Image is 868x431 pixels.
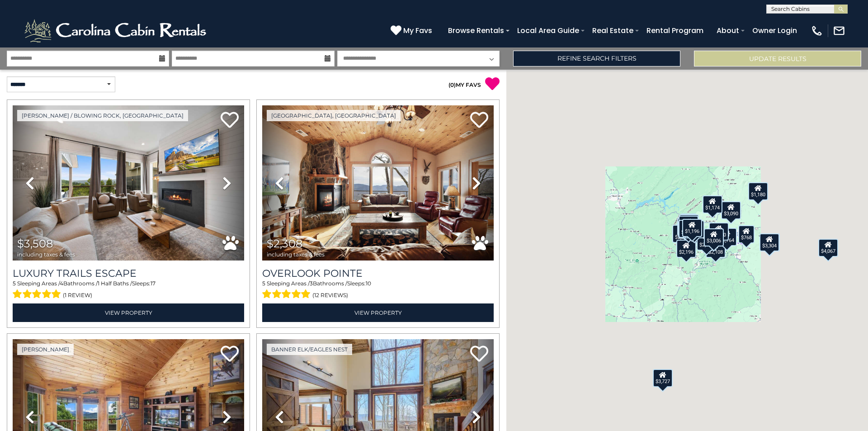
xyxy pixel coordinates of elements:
[13,105,244,260] img: thumbnail_168695581.jpeg
[262,280,265,287] span: 5
[470,111,488,130] a: Add to favorites
[833,24,845,37] img: mail-regular-white.png
[17,251,75,257] span: including taxes & fees
[684,220,704,238] div: $1,292
[470,345,488,364] a: Add to favorites
[588,23,638,38] a: Real Estate
[513,23,584,38] a: Local Area Guide
[13,303,244,322] a: View Property
[60,280,63,287] span: 4
[151,280,156,287] span: 17
[818,239,838,257] div: $4,067
[262,303,494,322] a: View Property
[221,345,239,364] a: Add to favorites
[717,228,737,246] div: $2,764
[653,369,673,387] div: $3,727
[679,216,698,234] div: $1,904
[679,220,698,238] div: $1,876
[312,289,348,301] span: (12 reviews)
[748,23,802,38] a: Owner Login
[17,110,188,121] a: [PERSON_NAME] / Blowing Rock, [GEOGRAPHIC_DATA]
[709,222,729,240] div: $2,720
[17,237,53,250] span: $3,508
[680,213,697,232] div: $910
[267,344,352,355] a: Banner Elk/Eagles Nest
[759,233,779,251] div: $3,304
[448,81,481,88] a: (0)MY FAVS
[513,51,680,66] a: Refine Search Filters
[310,280,313,287] span: 3
[672,225,692,243] div: $2,293
[267,251,325,257] span: including taxes & fees
[98,280,132,287] span: 1 Half Baths /
[221,111,239,130] a: Add to favorites
[262,267,494,279] a: Overlook Pointe
[676,240,696,258] div: $2,196
[706,240,726,258] div: $2,108
[23,17,210,44] img: White-1-2.png
[450,81,454,88] span: 0
[721,201,741,219] div: $3,090
[13,267,244,279] a: Luxury Trails Escape
[448,81,456,88] span: ( )
[682,219,702,237] div: $1,196
[738,225,755,243] div: $768
[262,279,494,301] div: Sleeping Areas / Bathrooms / Sleeps:
[63,289,92,301] span: (1 review)
[13,280,16,287] span: 5
[267,110,401,121] a: [GEOGRAPHIC_DATA], [GEOGRAPHIC_DATA]
[748,182,768,200] div: $1,180
[694,51,861,66] button: Update Results
[267,237,302,250] span: $2,308
[17,344,74,355] a: [PERSON_NAME]
[391,25,434,37] a: My Favs
[703,195,722,213] div: $1,174
[697,232,717,250] div: $2,047
[642,23,708,38] a: Rental Program
[811,24,823,37] img: phone-regular-white.png
[403,25,432,36] span: My Favs
[712,23,744,38] a: About
[13,279,244,301] div: Sleeping Areas / Bathrooms / Sleeps:
[679,214,699,232] div: $2,405
[677,218,697,236] div: $2,671
[262,105,494,260] img: thumbnail_163477009.jpeg
[443,23,509,38] a: Browse Rentals
[366,280,371,287] span: 10
[704,228,724,246] div: $3,006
